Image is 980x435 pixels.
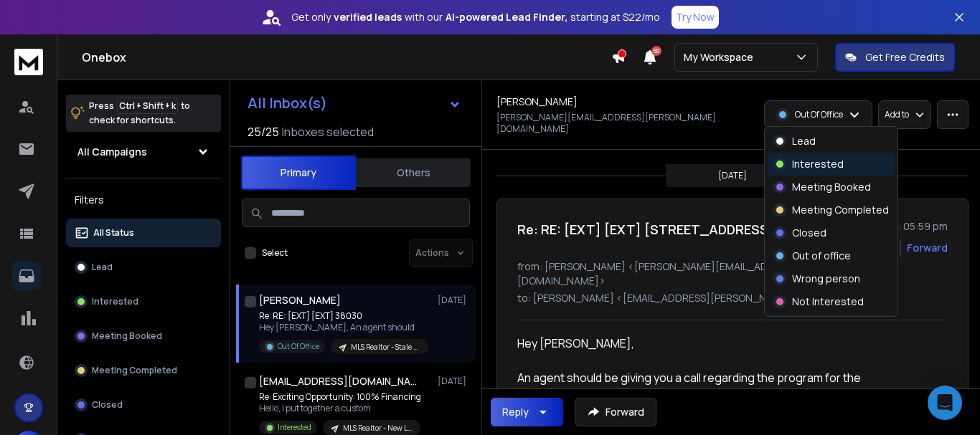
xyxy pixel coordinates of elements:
h1: Re: RE: [EXT] [EXT] [STREET_ADDRESS] [517,219,774,239]
p: Lead [92,262,113,273]
div: Reply [502,405,529,419]
h1: [PERSON_NAME] [496,95,578,109]
h3: Inboxes selected [282,123,374,140]
h3: Filters [66,190,221,210]
img: logo [14,49,43,75]
p: Press to check for shortcuts. [89,99,190,128]
p: [PERSON_NAME][EMAIL_ADDRESS][PERSON_NAME][DOMAIN_NAME] [496,112,728,135]
div: Forward [907,241,948,255]
p: [DATE] [718,170,747,181]
button: Primary [241,156,356,190]
p: [DATE] : 05:59 pm [862,219,948,234]
p: Hey [PERSON_NAME], An agent should [259,322,428,333]
p: Not Interested [792,295,864,309]
p: from: [PERSON_NAME] <[PERSON_NAME][EMAIL_ADDRESS][PERSON_NAME][DOMAIN_NAME]> [517,259,948,288]
p: Closed [92,399,123,411]
h1: [EMAIL_ADDRESS][DOMAIN_NAME] [259,374,417,388]
p: Closed [792,226,826,240]
div: Hey [PERSON_NAME], [517,335,936,352]
span: Ctrl + Shift + k [117,97,178,114]
strong: AI-powered Lead Finder, [446,10,567,24]
div: Open Intercom Messenger [928,386,962,420]
p: Meeting Completed [92,365,177,376]
p: Out of office [792,249,851,263]
h1: All Inbox(s) [248,96,327,110]
p: Get Free Credits [865,50,945,64]
p: Meeting Booked [792,180,871,194]
p: My Workspace [684,50,759,64]
p: Out Of Office [795,109,843,120]
p: [DATE] [438,376,470,387]
p: Lead [792,134,816,148]
label: Select [262,247,288,259]
p: Hello, I put together a custom [259,403,421,414]
p: Interested [792,157,844,171]
p: MLS Realtor - New Listing [343,423,412,434]
button: Forward [575,398,656,426]
p: All Status [93,227,134,239]
h1: [PERSON_NAME] [259,293,341,307]
h1: Onebox [82,49,611,66]
p: Re: Exciting Opportunity: 100% Financing [259,391,421,403]
p: [DATE] [438,295,470,306]
div: An agent should be giving you a call regarding the program for the [GEOGRAPHIC_DATA]. I just sent... [517,369,936,403]
p: Out Of Office [278,341,319,352]
p: Wrong person [792,272,860,286]
span: 50 [651,46,661,56]
span: 25 / 25 [248,123,279,140]
p: Meeting Completed [792,203,889,217]
p: MLS Realtor - Stale Listing [351,342,420,353]
p: Meeting Booked [92,330,162,342]
p: Try Now [676,10,715,24]
p: Re: RE: [EXT] [EXT] 38030 [259,310,428,322]
button: Others [356,157,471,188]
p: Add to [885,109,909,120]
p: Interested [92,296,138,307]
h1: All Campaigns [77,145,147,159]
p: to: [PERSON_NAME] <[EMAIL_ADDRESS][PERSON_NAME][DOMAIN_NAME]> [517,291,948,305]
strong: verified leads [334,10,402,24]
p: Get only with our starting at $22/mo [291,10,660,24]
p: Interested [278,422,311,433]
